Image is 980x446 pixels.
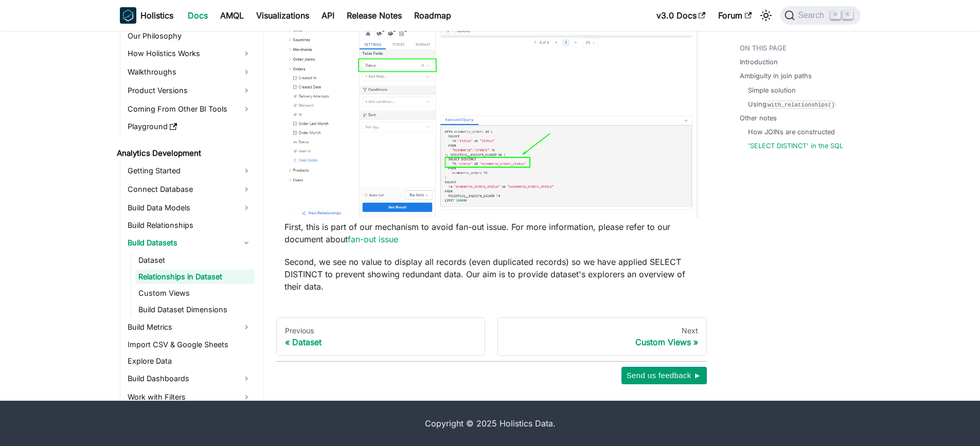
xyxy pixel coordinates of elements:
[341,7,408,24] a: Release Notes
[124,101,255,117] a: Coming From Other BI Tools
[120,7,173,24] a: HolisticsHolistics
[135,302,255,317] a: Build Dataset Dimensions
[124,119,255,134] a: Playground
[506,337,698,347] div: Custom Views
[124,64,255,80] a: Walkthroughs
[748,85,796,95] a: Simple solution
[140,9,173,22] b: Holistics
[124,319,255,335] a: Build Metrics
[285,337,477,347] div: Dataset
[163,417,817,430] div: Copyright © 2025 Holistics Data.
[315,7,341,24] a: API
[795,11,830,20] span: Search
[712,7,758,24] a: Forum
[348,234,398,244] a: fan-out issue
[767,100,836,109] code: with_relationships()
[124,181,255,198] a: Connect Database
[285,326,477,335] div: Previous
[740,71,812,81] a: Ambiguity in join paths
[276,317,707,356] nav: Docs pages
[124,337,255,352] a: Import CSV & Google Sheets
[284,256,699,293] p: Second, we see no value to display all records (even duplicated records) so we have applied SELEC...
[250,7,315,24] a: Visualizations
[135,253,255,267] a: Dataset
[135,286,255,300] a: Custom Views
[740,113,777,123] a: Other notes
[182,7,214,24] a: Docs
[650,7,712,24] a: v3.0 Docs
[124,163,255,179] a: Getting Started
[124,235,255,251] a: Build Datasets
[120,7,136,24] img: Holistics
[843,10,853,20] kbd: K
[124,354,255,368] a: Explore Data
[748,127,835,137] a: How JOINs are constructed
[284,221,699,245] p: First, this is part of our mechanism to avoid fan-out issue. For more information, please refer t...
[748,99,836,109] a: Usingwith_relationships()
[124,200,255,216] a: Build Data Models
[497,317,707,356] a: NextCustom Views
[124,218,255,233] a: Build Relationships
[506,326,698,335] div: Next
[124,370,255,387] a: Build Dashboards
[114,146,255,160] a: Analytics Development
[214,7,250,24] a: AMQL
[748,141,843,151] a: 'SELECT DISTINCT' in the SQL
[124,82,255,99] a: Product Versions
[124,29,255,43] a: Our Philosophy
[135,270,255,284] a: Relationships in Dataset
[780,6,860,25] button: Search (Command+K)
[124,389,255,405] a: Work with Filters
[830,10,841,20] kbd: ⌘
[621,367,707,384] button: Send us feedback ►
[276,317,486,356] a: PreviousDataset
[408,7,457,24] a: Roadmap
[124,45,255,62] a: How Holistics Works
[758,7,774,24] button: Switch between dark and light mode (currently light mode)
[740,57,778,67] a: Introduction
[627,369,702,382] span: Send us feedback ►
